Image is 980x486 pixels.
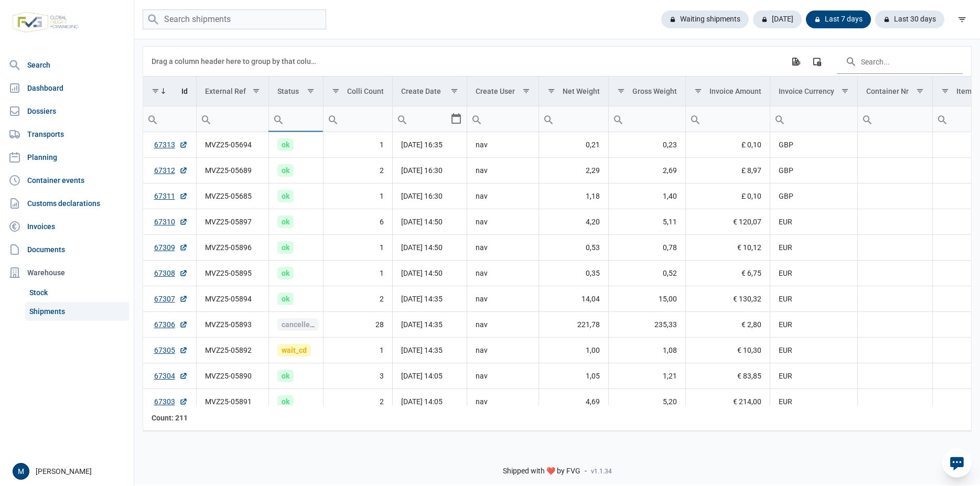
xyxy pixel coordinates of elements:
[737,371,761,381] span: € 83,85
[685,77,770,106] td: Column Invoice Amount
[401,346,443,354] span: [DATE] 14:35
[4,55,130,75] a: Search
[770,363,858,389] td: EUR
[324,132,393,158] td: 1
[685,106,770,132] td: Filter cell
[770,286,858,312] td: EUR
[770,261,858,286] td: EUR
[196,132,269,158] td: MVZ25-05694
[539,286,608,312] td: 14,04
[277,138,294,151] span: ok
[393,77,467,106] td: Column Create Date
[585,467,587,476] span: -
[467,106,539,132] td: Filter cell
[770,389,858,415] td: EUR
[324,363,393,389] td: 3
[143,77,196,106] td: Column Id
[608,209,685,235] td: 5,11
[196,183,269,209] td: MVZ25-05685
[4,147,130,168] a: Planning
[154,294,188,304] a: 67307
[277,241,294,254] span: ok
[4,101,130,122] a: Dossiers
[770,338,858,363] td: EUR
[277,395,294,408] span: ok
[770,312,858,338] td: EUR
[608,261,685,286] td: 0,52
[941,87,949,95] span: Show filter options for column 'Item Count'
[4,262,130,283] div: Warehouse
[4,170,130,191] a: Container events
[154,217,188,227] a: 67310
[770,106,858,132] td: Filter cell
[269,106,324,132] td: Filter cell
[307,87,315,95] span: Show filter options for column 'Status'
[866,87,909,95] div: Container Nr
[393,106,450,132] input: Filter cell
[503,467,580,476] span: Shipped with ❤️ by FVG
[450,106,462,132] div: Select
[181,87,188,95] div: Id
[770,77,858,106] td: Column Invoice Currency
[539,363,608,389] td: 1,05
[196,312,269,338] td: MVZ25-05893
[933,106,952,132] div: Search box
[841,87,849,95] span: Show filter options for column 'Invoice Currency'
[196,158,269,183] td: MVZ25-05689
[324,158,393,183] td: 2
[401,397,443,406] span: [DATE] 14:05
[196,209,269,235] td: MVZ25-05897
[632,87,677,95] div: Gross Weight
[196,106,269,132] td: Filter cell
[539,261,608,286] td: 0,35
[277,87,299,95] div: Status
[196,363,269,389] td: MVZ25-05890
[401,372,443,380] span: [DATE] 14:05
[277,370,294,382] span: ok
[324,106,342,132] div: Search box
[143,106,196,132] td: Filter cell
[401,320,443,329] span: [DATE] 14:35
[858,106,932,132] input: Filter cell
[277,318,318,331] span: cancelled
[733,217,761,227] span: € 120,07
[154,268,188,278] a: 67308
[608,363,685,389] td: 1,21
[608,235,685,261] td: 0,78
[709,87,761,95] div: Invoice Amount
[25,302,130,321] a: Shipments
[393,106,412,132] div: Search box
[143,9,326,30] input: Search shipments
[916,87,924,95] span: Show filter options for column 'Container Nr'
[154,191,188,201] a: 67311
[154,242,188,253] a: 67309
[4,193,130,214] a: Customs declarations
[324,183,393,209] td: 1
[737,345,761,355] span: € 10,30
[539,77,608,106] td: Column Net Weight
[467,77,539,106] td: Column Create User
[858,77,933,106] td: Column Container Nr
[467,132,539,158] td: nav
[277,267,294,279] span: ok
[152,47,963,76] div: Data grid toolbar
[13,463,29,480] button: M
[269,106,288,132] div: Search box
[741,191,761,201] span: £ 0,10
[393,106,467,132] td: Filter cell
[252,87,260,95] span: Show filter options for column 'External Ref'
[733,396,761,407] span: € 214,00
[547,87,555,95] span: Show filter options for column 'Net Weight'
[786,52,805,71] div: Export all data to Excel
[539,235,608,261] td: 0,53
[196,338,269,363] td: MVZ25-05892
[152,53,320,70] div: Drag a column header here to group by that column
[770,106,789,132] div: Search box
[196,286,269,312] td: MVZ25-05894
[324,77,393,106] td: Column Colli Count
[770,106,857,132] input: Filter cell
[269,106,323,132] input: Filter cell
[661,10,749,28] div: Waiting shipments
[539,209,608,235] td: 4,20
[467,106,486,132] div: Search box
